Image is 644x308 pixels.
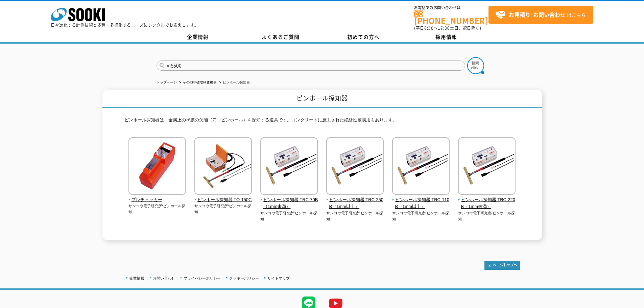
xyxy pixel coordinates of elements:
[326,210,384,221] p: サンコウ電子研究所/ピンホール探知
[128,137,186,196] img: プレチェッカー
[495,10,586,20] span: はこちら
[509,10,566,19] strong: お見積り･お問い合わせ
[260,196,318,211] span: ピンホール探知器 TRC-70B（1mm未満）
[414,25,481,31] span: (平日 ～ 土日、祝日除く)
[194,196,252,204] span: ピンホール探知器 TO-150C
[458,190,516,210] a: ピンホール探知器 TRC-220B（1mm未満）
[218,79,250,86] li: ピンホール探知器
[392,190,450,210] a: ピンホール探知器 TRC-110B（1mm以上）
[326,137,384,196] img: ピンホール探知器 TRC-250B（1mm以上）
[129,276,144,280] a: 企業情報
[260,137,318,196] img: ピンホール探知器 TRC-70B（1mm未満）
[405,32,488,42] a: 採用情報
[102,90,542,108] h1: ピンホール探知器
[124,117,520,127] p: ピンホール探知器は、金属上の塗膜の欠陥（穴・ピンホール）を探知する道具です。コンクリートに施工された絶縁性被膜用もあります。
[51,23,199,27] p: 日々進化する計測技術と多種・多様化するニーズにレンタルでお応えします。
[194,203,252,214] p: サンコウ電子研究所/ピンホール探知
[128,196,186,204] span: プレチェッカー
[153,276,175,280] a: お問い合わせ
[414,10,488,24] a: [PHONE_NUMBER]
[229,276,259,280] a: クッキーポリシー
[184,276,221,280] a: プライバシーポリシー
[157,32,239,42] a: 企業情報
[392,210,450,221] p: サンコウ電子研究所/ピンホール探知
[157,80,177,84] a: トップページ
[414,6,488,10] span: お電話でのお問い合わせは
[128,203,186,214] p: サンコウ電子研究所/ピンホール探知
[322,32,405,42] a: 初めての方へ
[438,25,450,31] span: 17:30
[194,137,252,196] img: ピンホール探知器 TO-150C
[194,190,252,204] a: ピンホール探知器 TO-150C
[260,190,318,210] a: ピンホール探知器 TRC-70B（1mm未満）
[347,33,380,41] span: 初めての方へ
[183,80,217,84] a: その他非破壊検査機器
[424,25,434,31] span: 8:50
[157,61,465,71] input: 商品名、型式、NETIS番号を入力してください
[326,196,384,211] span: ピンホール探知器 TRC-250B（1mm以上）
[239,32,322,42] a: よくあるご質問
[488,6,593,24] a: お見積り･お問い合わせはこちら
[392,196,450,211] span: ピンホール探知器 TRC-110B（1mm以上）
[128,190,186,204] a: プレチェッカー
[260,210,318,221] p: サンコウ電子研究所/ピンホール探知
[326,190,384,210] a: ピンホール探知器 TRC-250B（1mm以上）
[458,137,516,196] img: ピンホール探知器 TRC-220B（1mm未満）
[267,276,290,280] a: サイトマップ
[467,57,484,74] img: btn_search.png
[458,196,516,211] span: ピンホール探知器 TRC-220B（1mm未満）
[392,137,450,196] img: ピンホール探知器 TRC-110B（1mm以上）
[484,261,520,270] img: トップページへ
[458,210,516,221] p: サンコウ電子研究所/ピンホール探知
